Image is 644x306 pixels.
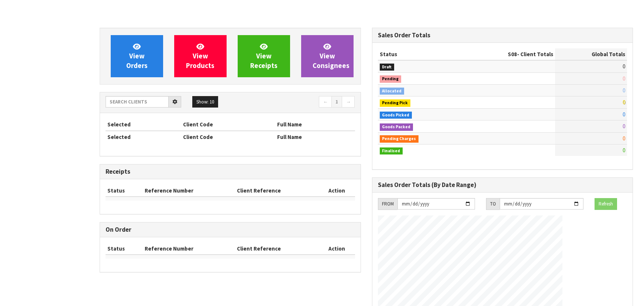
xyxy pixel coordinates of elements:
th: Action [319,185,355,197]
a: ViewReceipts [238,35,290,77]
h3: Receipts [106,168,355,175]
th: Status [106,243,143,255]
th: Action [319,243,355,255]
th: Client Reference [235,185,319,197]
h3: On Order [106,226,355,233]
a: ← [319,96,332,108]
h3: Sales Order Totals [378,32,627,39]
th: Reference Number [143,243,235,255]
th: Status [378,48,460,60]
th: Client Code [181,119,275,130]
th: Full Name [275,119,355,130]
span: Allocated [380,88,404,95]
span: 0 [623,99,625,106]
th: Selected [106,131,181,143]
span: S08 [508,51,517,58]
th: Selected [106,119,181,130]
span: Draft [380,64,395,71]
span: Goods Picked [380,112,412,119]
a: → [342,96,355,108]
div: FROM [378,198,397,210]
span: 0 [623,123,625,130]
span: View Receipts [250,42,278,70]
th: Status [106,185,143,197]
th: Reference Number [143,185,235,197]
a: ViewConsignees [301,35,354,77]
span: View Consignees [313,42,349,70]
a: 1 [331,96,342,108]
div: TO [486,198,500,210]
span: 0 [623,63,625,70]
span: View Products [186,42,214,70]
span: View Orders [126,42,148,70]
h3: Sales Order Totals (By Date Range) [378,181,627,188]
a: ViewOrders [111,35,163,77]
span: Pending [380,75,402,83]
span: Pending Charges [380,135,419,143]
th: - Client Totals [460,48,555,60]
span: Goods Packed [380,123,413,131]
nav: Page navigation [236,96,355,109]
th: Client Reference [235,243,319,255]
input: Search clients [106,96,169,108]
th: Global Totals [555,48,627,60]
th: Client Code [181,131,275,143]
span: 0 [623,75,625,82]
span: 0 [623,111,625,118]
button: Refresh [595,198,617,210]
span: 0 [623,135,625,142]
span: 0 [623,87,625,94]
th: Full Name [275,131,355,143]
span: 0 [623,147,625,154]
button: Show: 10 [192,96,218,108]
span: Pending Pick [380,99,411,107]
span: Finalised [380,147,403,155]
a: ViewProducts [174,35,227,77]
